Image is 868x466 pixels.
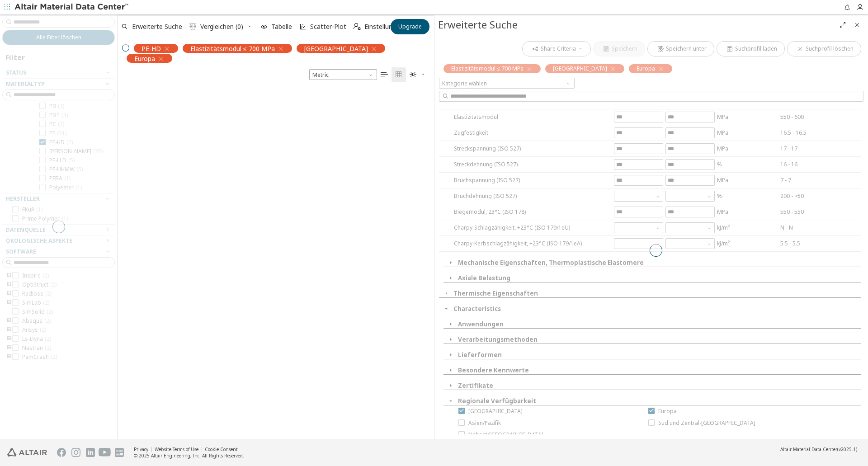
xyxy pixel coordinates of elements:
i:  [395,71,402,78]
i:  [410,71,417,78]
img: Altair Engineering [7,448,47,457]
button: Upgrade [391,19,429,34]
img: Altair Material Data Center [14,3,130,12]
button: Table View [377,67,392,82]
button: Theme [406,67,429,82]
a: Website Terms of Use [155,446,198,452]
span: Scatter-Plot [310,24,346,30]
a: Cookie Consent [205,446,238,452]
i:  [189,23,197,30]
span: Upgrade [398,23,422,30]
div: (v2025.1) [780,446,857,452]
div: Unit System [309,69,377,80]
span: Metric [309,69,377,80]
span: Einstellungen [364,24,403,30]
span: [GEOGRAPHIC_DATA] [304,44,368,52]
button: Close [850,18,864,32]
button: Tile View [392,67,406,82]
div: Erweiterte Suche [438,18,835,32]
span: Erweiterte Suche [132,24,182,30]
div: grid [118,82,434,449]
div: © 2025 Altair Engineering, Inc. All Rights Reserved. [134,452,244,459]
i:  [381,71,388,78]
span: Vergleichen (0) [200,24,243,30]
span: Europa [134,54,155,62]
i:  [354,23,361,30]
a: Privacy [134,446,148,452]
span: Altair Material Data Center [780,446,837,452]
span: Tabelle [271,24,292,30]
button: Full Screen [835,18,850,32]
span: Elastizitätsmodul ≤ 700 MPa [190,44,275,52]
span: PE-HD [142,44,161,52]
